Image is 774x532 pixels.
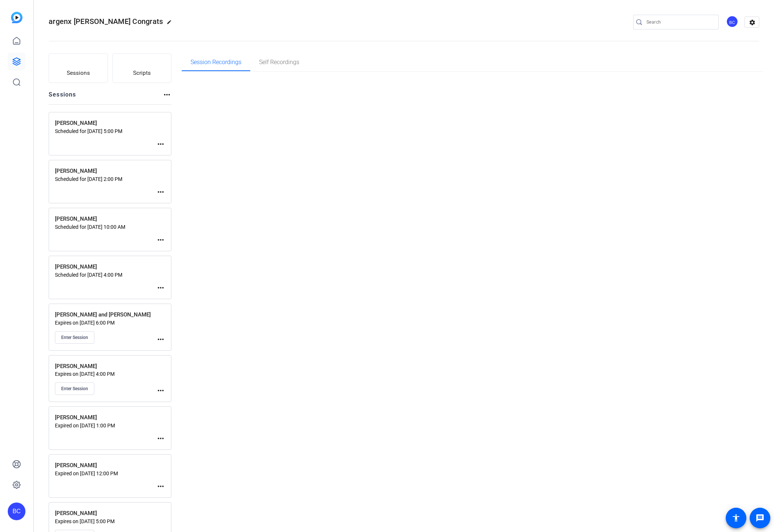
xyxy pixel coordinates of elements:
mat-icon: accessibility [732,514,740,522]
p: [PERSON_NAME] [55,413,156,422]
p: [PERSON_NAME] [55,215,156,223]
mat-icon: more_horiz [156,283,165,292]
p: Scheduled for [DATE] 10:00 AM [55,224,156,230]
p: [PERSON_NAME] [55,263,156,271]
p: Expired on [DATE] 1:00 PM [55,423,156,428]
mat-icon: more_horiz [163,90,171,99]
p: Expired on [DATE] 12:00 PM [55,470,156,476]
p: Expires on [DATE] 5:00 PM [55,518,156,524]
mat-icon: more_horiz [156,386,165,395]
p: Scheduled for [DATE] 5:00 PM [55,128,156,134]
span: Sessions [67,69,90,77]
mat-icon: more_horiz [156,235,165,244]
mat-icon: more_horiz [156,335,165,344]
p: [PERSON_NAME] [55,509,156,518]
span: Enter Session [61,386,88,392]
p: [PERSON_NAME] [55,119,156,127]
ngx-avatar: Brian Curp [726,15,739,28]
mat-icon: more_horiz [156,482,165,491]
p: [PERSON_NAME] [55,461,156,470]
input: Search [646,18,713,27]
button: Enter Session [55,331,94,344]
span: Scripts [133,69,151,77]
h2: Sessions [49,90,76,104]
p: [PERSON_NAME] [55,167,156,175]
img: blue-gradient.svg [11,12,22,23]
p: Scheduled for [DATE] 2:00 PM [55,176,156,182]
span: Enter Session [61,335,88,340]
p: Expires on [DATE] 4:00 PM [55,371,156,377]
p: Scheduled for [DATE] 4:00 PM [55,272,156,278]
p: Expires on [DATE] 6:00 PM [55,320,156,326]
button: Enter Session [55,382,94,395]
mat-icon: more_horiz [156,140,165,148]
button: Sessions [49,53,108,83]
mat-icon: message [756,514,764,522]
button: Scripts [112,53,172,83]
mat-icon: settings [745,17,760,28]
div: BC [726,15,738,28]
span: Self Recordings [259,59,299,65]
p: [PERSON_NAME] and [PERSON_NAME] [55,311,156,319]
p: [PERSON_NAME] [55,362,156,371]
div: BC [8,503,25,520]
mat-icon: more_horiz [156,434,165,443]
mat-icon: more_horiz [156,188,165,196]
span: Session Recordings [191,59,241,65]
span: argenx [PERSON_NAME] Congrats [49,17,163,26]
mat-icon: edit [167,20,175,28]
